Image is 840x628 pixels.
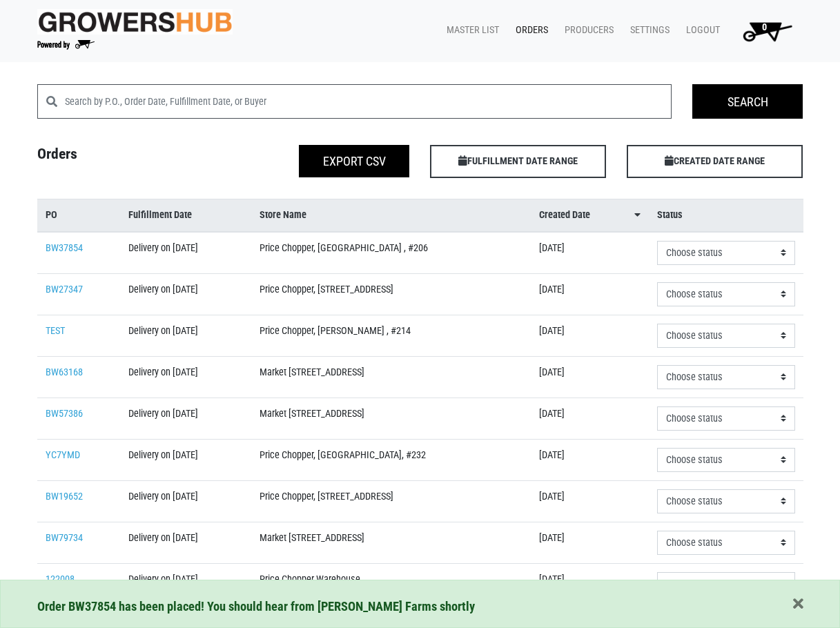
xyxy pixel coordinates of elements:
a: Store Name [260,208,522,223]
img: Powered by Big Wheelbarrow [37,40,95,50]
td: Delivery on [DATE] [120,315,251,356]
button: Export CSV [299,145,409,177]
td: [DATE] [531,232,649,274]
a: 0 [725,17,803,45]
td: Market [STREET_ADDRESS] [251,522,531,563]
td: Price Chopper, [GEOGRAPHIC_DATA], #232 [251,439,531,480]
a: 122008 [46,573,75,585]
input: Search by P.O., Order Date, Fulfillment Date, or Buyer [65,84,672,119]
td: [DATE] [531,315,649,356]
td: Market [STREET_ADDRESS] [251,356,531,398]
td: [DATE] [531,398,649,439]
td: [DATE] [531,439,649,480]
a: Orders [505,17,554,43]
td: Price Chopper, [STREET_ADDRESS] [251,480,531,522]
td: Delivery on [DATE] [120,563,251,605]
span: Created Date [539,208,590,223]
span: 0 [762,21,767,33]
a: BW37854 [46,242,83,254]
td: [DATE] [531,356,649,398]
td: Delivery on [DATE] [120,480,251,522]
span: PO [46,208,57,223]
td: Delivery on [DATE] [120,439,251,480]
td: Delivery on [DATE] [120,232,251,274]
a: Producers [554,17,619,43]
div: Order BW37854 has been placed! You should hear from [PERSON_NAME] Farms shortly [37,597,803,616]
td: Price Chopper, [STREET_ADDRESS] [251,273,531,315]
img: Cart [736,17,798,45]
a: YC7YMD [46,449,80,461]
a: BW19652 [46,491,83,502]
img: original-fc7597fdc6adbb9d0e2ae620e786d1a2.jpg [37,9,233,35]
a: BW63168 [46,366,83,378]
input: Search [692,84,803,119]
td: Price Chopper, [GEOGRAPHIC_DATA] , #206 [251,232,531,274]
td: [DATE] [531,480,649,522]
td: Delivery on [DATE] [120,273,251,315]
a: Fulfillment Date [128,208,242,223]
a: PO [46,208,113,223]
td: Price Chopper, [PERSON_NAME] , #214 [251,315,531,356]
a: BW79734 [46,532,83,544]
span: Status [657,208,683,223]
span: Fulfillment Date [128,208,192,223]
td: Market [STREET_ADDRESS] [251,398,531,439]
td: [DATE] [531,522,649,563]
td: Delivery on [DATE] [120,356,251,398]
h4: Orders [27,145,224,173]
td: Price Chopper Warehouse [251,563,531,605]
a: Created Date [539,208,641,223]
a: Logout [675,17,725,43]
a: BW27347 [46,284,83,295]
td: [DATE] [531,273,649,315]
a: Status [657,208,795,223]
span: CREATED DATE RANGE [627,145,803,178]
a: Master List [436,17,505,43]
a: BW57386 [46,408,83,420]
span: Store Name [260,208,306,223]
a: TEST [46,325,65,337]
td: Delivery on [DATE] [120,522,251,563]
a: Settings [619,17,675,43]
td: [DATE] [531,563,649,605]
span: FULFILLMENT DATE RANGE [430,145,606,178]
td: Delivery on [DATE] [120,398,251,439]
